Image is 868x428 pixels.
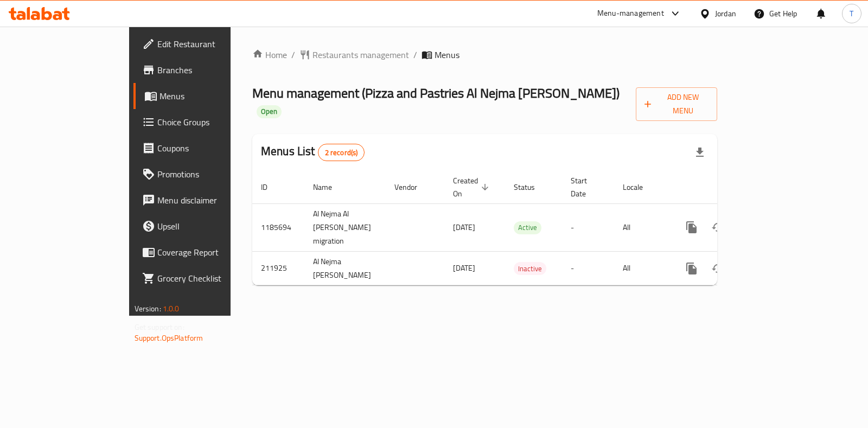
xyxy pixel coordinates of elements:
h2: Menus List [261,143,365,161]
li: / [291,48,295,61]
span: Menus [435,48,459,61]
div: Total records count [318,144,365,161]
td: - [562,251,614,285]
span: 1.0.0 [163,302,180,316]
td: All [614,251,670,285]
span: Promotions [157,168,265,181]
td: Al Nejma [PERSON_NAME] [304,251,386,285]
li: / [413,48,417,61]
td: - [562,203,614,251]
td: 1185694 [252,203,304,251]
span: [DATE] [453,220,475,234]
span: Edit Restaurant [157,37,265,50]
span: T [850,8,853,20]
a: Branches [133,57,274,83]
span: Coverage Report [157,246,265,259]
span: Get support on: [135,320,184,334]
a: Promotions [133,161,274,187]
button: more [679,255,705,282]
span: 2 record(s) [318,148,365,158]
div: Menu-management [597,7,664,20]
a: Support.OpsPlatform [135,331,203,345]
a: Coverage Report [133,239,274,265]
a: Menus [133,83,274,109]
div: Export file [687,139,713,165]
button: more [679,214,705,240]
td: All [614,203,670,251]
span: Version: [135,302,161,316]
span: Menu disclaimer [157,194,265,207]
span: Locale [623,181,657,194]
span: Inactive [514,263,546,275]
span: Branches [157,63,265,76]
span: Name [313,181,346,194]
span: Active [514,221,541,234]
span: Choice Groups [157,116,265,129]
span: Add New Menu [644,91,709,118]
table: enhanced table [252,171,792,286]
span: Status [514,181,549,194]
a: Menu disclaimer [133,187,274,213]
button: Change Status [705,214,731,240]
th: Actions [670,171,792,204]
span: Menu management ( Pizza and Pastries Al Nejma [PERSON_NAME] ) [252,81,620,105]
span: Menus [159,90,265,103]
button: Add New Menu [636,87,717,121]
span: Coupons [157,142,265,155]
a: Restaurants management [299,48,409,61]
span: [DATE] [453,261,475,275]
a: Upsell [133,213,274,239]
nav: breadcrumb [252,48,717,61]
td: Al Nejma Al [PERSON_NAME] migration [304,203,386,251]
span: Grocery Checklist [157,272,265,285]
span: Created On [453,174,492,200]
td: 211925 [252,251,304,285]
button: Change Status [705,255,731,282]
a: Grocery Checklist [133,265,274,291]
span: Start Date [571,174,601,200]
a: Edit Restaurant [133,31,274,57]
a: Coupons [133,135,274,161]
span: ID [261,181,282,194]
div: Jordan [715,8,736,20]
span: Restaurants management [312,48,409,61]
span: Upsell [157,220,265,233]
a: Choice Groups [133,109,274,135]
div: Active [514,221,541,234]
span: Vendor [394,181,431,194]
